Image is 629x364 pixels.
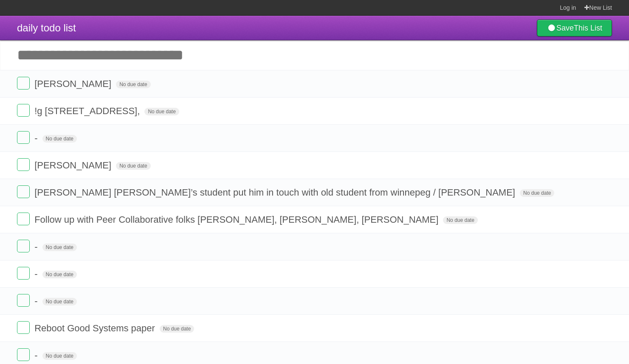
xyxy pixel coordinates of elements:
span: No due date [42,298,77,305]
span: - [34,269,39,279]
span: No due date [42,352,77,360]
label: Done [17,131,30,144]
span: No due date [42,135,77,143]
span: - [34,241,39,252]
span: [PERSON_NAME] [PERSON_NAME]’s student put him in touch with old student from winnepeg / [PERSON_N... [34,187,517,198]
span: Reboot Good Systems paper [34,323,157,333]
label: Done [17,158,30,171]
a: SaveThis List [537,20,612,36]
span: No due date [42,244,77,251]
span: - [34,133,39,143]
label: Done [17,185,30,198]
span: [PERSON_NAME] [34,160,113,171]
label: Done [17,348,30,361]
label: Done [17,240,30,252]
label: Done [17,104,30,117]
span: daily todo list [17,22,76,34]
span: Follow up with Peer Collaborative folks [PERSON_NAME], [PERSON_NAME], [PERSON_NAME] [34,214,440,225]
label: Done [17,294,30,307]
span: No due date [520,189,554,197]
label: Done [17,77,30,90]
span: No due date [160,325,194,333]
label: Done [17,213,30,225]
span: !g [STREET_ADDRESS], [34,106,142,116]
span: - [34,296,39,306]
span: [PERSON_NAME] [34,78,113,89]
label: Done [17,321,30,334]
span: No due date [42,271,77,278]
span: No due date [116,81,150,88]
span: No due date [443,216,477,224]
span: No due date [116,162,150,170]
span: - [34,350,39,361]
b: This List [574,24,602,32]
span: No due date [144,108,179,115]
label: Done [17,267,30,280]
